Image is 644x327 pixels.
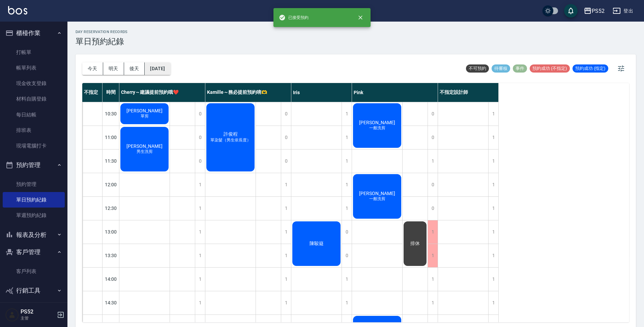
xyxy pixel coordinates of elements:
[488,173,498,196] div: 1
[488,268,498,291] div: 1
[488,244,498,267] div: 1
[358,120,397,125] span: [PERSON_NAME]
[3,156,65,174] button: 預約管理
[222,131,239,137] span: 許俊程
[3,107,65,122] a: 每日結帳
[195,268,205,291] div: 1
[308,241,325,247] span: 陳駿嶷
[592,7,605,15] div: PS52
[5,308,19,322] img: Person
[3,226,65,244] button: 報表及分析
[209,137,252,143] span: 單染髮（男生依長度）
[3,282,65,299] button: 行銷工具
[428,173,438,196] div: 0
[3,122,65,138] a: 排班表
[492,65,510,72] span: 待審核
[195,197,205,220] div: 1
[488,291,498,315] div: 1
[3,138,65,154] a: 現場電腦打卡
[3,264,65,279] a: 客戶列表
[195,244,205,267] div: 1
[119,83,205,102] div: Cherry～建議提前預約哦❤️
[8,6,27,15] img: Logo
[342,220,352,244] div: 0
[428,220,438,244] div: 1
[205,83,291,102] div: Kamille～務必提前預約唷🫶
[3,45,65,60] a: 打帳單
[281,244,291,267] div: 1
[342,197,352,220] div: 1
[281,197,291,220] div: 1
[573,65,608,72] span: 預約成功 (指定)
[103,102,119,126] div: 10:30
[3,24,65,42] button: 櫃檯作業
[145,62,170,75] button: [DATE]
[195,102,205,126] div: 0
[291,83,352,102] div: Iris
[195,149,205,173] div: 0
[76,30,128,34] h2: day Reservation records
[488,197,498,220] div: 1
[103,267,119,291] div: 14:00
[3,243,65,261] button: 客戶管理
[428,244,438,267] div: 1
[428,268,438,291] div: 1
[466,65,489,72] span: 不可預約
[76,37,128,46] h3: 單日預約紀錄
[342,149,352,173] div: 1
[513,65,527,72] span: 事件
[103,149,119,173] div: 11:30
[488,126,498,149] div: 1
[564,4,578,18] button: save
[342,126,352,149] div: 1
[103,83,119,102] div: 時間
[195,220,205,244] div: 1
[103,220,119,244] div: 13:00
[368,125,387,131] span: 一般洗剪
[428,102,438,126] div: 0
[428,126,438,149] div: 0
[103,196,119,220] div: 12:30
[3,192,65,208] a: 單日預約紀錄
[342,244,352,267] div: 0
[281,291,291,315] div: 1
[279,14,309,21] span: 已接受預約
[488,149,498,173] div: 1
[488,102,498,126] div: 1
[428,291,438,315] div: 1
[409,241,421,247] span: 排休
[195,173,205,196] div: 1
[428,149,438,173] div: 1
[530,65,570,72] span: 預約成功 (不指定)
[125,108,164,113] span: [PERSON_NAME]
[610,5,636,17] button: 登出
[428,197,438,220] div: 0
[103,244,119,267] div: 13:30
[342,102,352,126] div: 1
[103,126,119,149] div: 11:00
[352,83,438,102] div: Pink
[103,291,119,315] div: 14:30
[135,149,154,155] span: 男生洗剪
[353,10,368,25] button: close
[195,126,205,149] div: 0
[358,191,397,196] span: [PERSON_NAME]
[368,196,387,202] span: 一般洗剪
[3,208,65,223] a: 單週預約紀錄
[103,62,124,75] button: 明天
[3,76,65,91] a: 現金收支登錄
[342,291,352,315] div: 1
[3,60,65,76] a: 帳單列表
[281,220,291,244] div: 1
[281,149,291,173] div: 0
[82,62,103,75] button: 今天
[21,308,55,315] h5: PS52
[488,220,498,244] div: 1
[3,91,65,107] a: 材料自購登錄
[342,173,352,196] div: 1
[581,4,607,18] button: PS52
[125,143,164,149] span: [PERSON_NAME]
[82,83,103,102] div: 不指定
[281,102,291,126] div: 0
[438,83,499,102] div: 不指定設計師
